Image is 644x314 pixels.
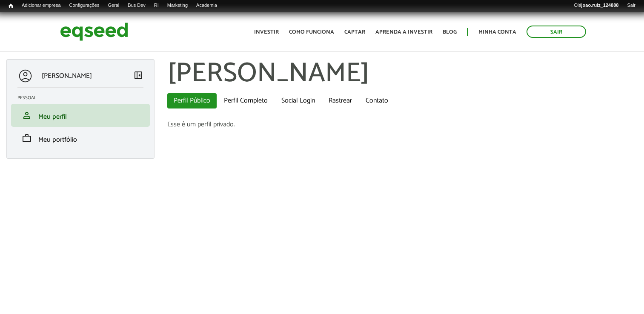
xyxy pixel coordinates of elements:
[527,26,586,38] a: Sair
[218,93,274,108] a: Perfil Completo
[17,2,65,9] a: Adicionar empresa
[344,29,365,35] a: Captar
[133,70,143,82] a: Colapsar menu
[133,70,143,80] span: left_panel_close
[38,134,77,146] span: Meu portfólio
[275,93,321,108] a: Social Login
[163,2,192,9] a: Marketing
[17,95,150,100] h2: Pessoal
[65,2,104,9] a: Configurações
[38,111,67,123] span: Meu perfil
[17,110,143,120] a: personMeu perfil
[22,110,32,120] span: person
[623,2,640,9] a: Sair
[359,93,395,108] a: Contato
[254,29,279,35] a: Investir
[17,133,143,143] a: workMeu portfólio
[9,3,13,9] span: Início
[60,20,128,43] img: EqSeed
[192,2,221,9] a: Academia
[11,104,150,127] li: Meu perfil
[375,29,432,35] a: Aprenda a investir
[150,2,163,9] a: RI
[123,2,150,9] a: Bus Dev
[443,29,457,35] a: Blog
[289,29,334,35] a: Como funciona
[11,127,150,150] li: Meu portfólio
[570,2,623,9] a: Olájoao.ruiz_124888
[103,2,123,9] a: Geral
[581,3,619,8] strong: joao.ruiz_124888
[4,2,17,10] a: Início
[167,59,638,89] h1: [PERSON_NAME]
[22,133,32,143] span: work
[322,93,358,108] a: Rastrear
[42,72,92,80] p: [PERSON_NAME]
[167,121,638,128] div: Esse é um perfil privado.
[478,29,516,35] a: Minha conta
[167,93,217,108] a: Perfil Público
